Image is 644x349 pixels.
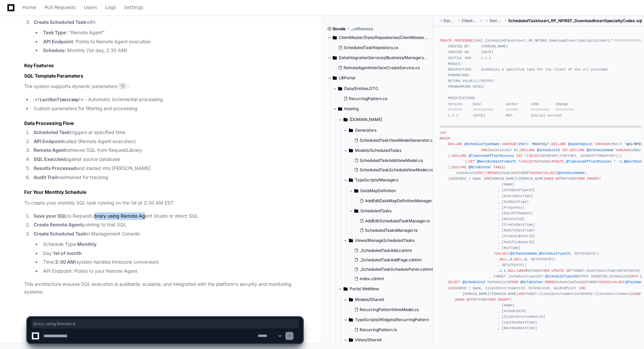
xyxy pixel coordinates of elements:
[587,177,599,181] span: INSERT
[349,185,440,196] button: DataMapDefinition
[510,252,537,256] span: @ScheduleName
[595,142,609,146] span: VARCHAR
[349,176,353,184] svg: Directory
[24,189,303,195] h2: For Your Monthly Schedule
[352,274,436,283] button: Index.cshtml
[24,199,303,207] p: To create your monthly SQL task running on the 1st at 2:30 AM EST:
[618,160,622,164] span: -1
[504,269,506,273] span: 1
[448,280,460,285] span: SELECT
[24,120,303,127] h3: Data Processing Flow
[327,73,428,83] button: LBPortal
[452,154,467,158] span: DECLARE
[34,19,86,25] strong: Create Scheduled Task
[349,206,440,216] button: ScheduledTasks
[537,148,560,152] span: @ScheduleId
[41,38,303,46] li: : Points to Remote Agent execution
[357,216,436,226] button: AddEditScheduledTaskManager.ts
[620,142,622,146] span: =
[41,241,303,248] li: Schedule Type:
[360,188,396,193] span: DataMapDefinition
[344,65,420,71] span: RemoteAgentInterfaceCreateService.cs
[344,116,348,124] svg: Directory
[349,126,353,134] svg: Directory
[510,148,512,152] span: =
[365,198,436,204] span: AddEditDataMapDefinitionManager.ts
[124,5,143,9] span: Settings
[552,269,564,273] span: UPDATE
[450,286,454,290] span: AS
[580,286,585,290] span: ON
[582,280,587,285] span: AS
[562,148,568,152] span: INT
[556,177,562,181] span: NOT
[514,257,523,261] span: NULL
[456,298,465,302] span: WHEN
[634,292,640,296] span: AND
[500,269,502,273] span: 1
[552,142,566,146] span: DECLARE
[360,167,433,173] span: ScheduledTaskScheduleViewModel.cs
[351,26,373,32] span: _v4Release
[599,280,609,285] span: USING
[495,252,508,256] span: VALUES
[349,296,353,304] svg: Directory
[360,138,435,143] span: ScheduledTaskViewModelGenerator.cs
[32,165,303,172] li: and loaded into [PERSON_NAME]
[333,103,433,114] button: Hosting
[531,142,549,146] span: 'Monthly'
[578,292,580,296] span: =
[352,136,436,145] button: ScheduledTaskViewModelGenerator.cs
[570,148,585,152] span: DECLARE
[508,269,516,273] span: NULL
[487,298,496,302] span: THEN
[522,160,535,164] span: SELECT
[34,231,86,236] strong: Create Scheduled Task
[53,250,82,256] strong: 1st of month
[77,241,96,247] strong: Monthly
[525,154,527,158] span: =
[360,276,384,281] span: Index.cshtml
[452,165,467,169] span: DECLARE
[477,171,483,175] span: INT
[41,267,303,275] li: API Endpoint: Points to your Remote Agent
[32,174,303,181] li: maintained for tracking
[338,105,342,113] svg: Directory
[516,154,522,158] span: INT
[34,147,66,153] strong: Remote Agent
[514,171,518,175] span: AS
[352,255,436,265] button: _ScheduledTaskAddPage.cshtml
[349,96,387,101] span: RecurringPattern.cs
[41,258,303,266] li: Time: (system handles timezone conversion)
[354,207,358,215] svg: Directory
[119,83,127,89] span: 10
[352,165,436,175] button: ScheduledTaskScheduleViewModel.cs
[566,269,572,273] span: SET
[333,26,346,32] span: lbcode
[333,54,337,62] svg: Directory
[23,5,36,9] span: Home
[344,175,440,185] button: TypeScripts/Managers
[84,5,97,9] span: Users
[450,177,454,181] span: AS
[41,47,303,54] li: : Monthly (1st day, 2:30 AM)
[539,252,570,256] span: @ScheduleTypeId
[41,250,303,257] li: Day:
[34,174,57,180] strong: Audit Trail
[352,156,436,165] button: ScheduledTaskAddViewModel.cs
[360,208,392,214] span: ScheduledTasks
[465,142,500,146] span: @ScheduleTypeName
[355,297,384,302] span: Models/Shared
[498,298,510,302] span: INSERT
[440,39,452,43] span: CREATE
[341,94,429,103] button: RecurringPattern.cs
[462,280,485,285] span: @ScheduleId
[350,286,379,292] span: Portal.WebNew
[34,129,70,135] strong: Scheduled Task
[448,142,462,146] span: DECLARE
[454,39,473,43] span: PROCEDURE
[349,236,353,245] svg: Directory
[632,148,638,152] span: 250
[360,257,421,263] span: _ScheduledTaskAddPage.cshtml
[611,280,624,285] span: VALUES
